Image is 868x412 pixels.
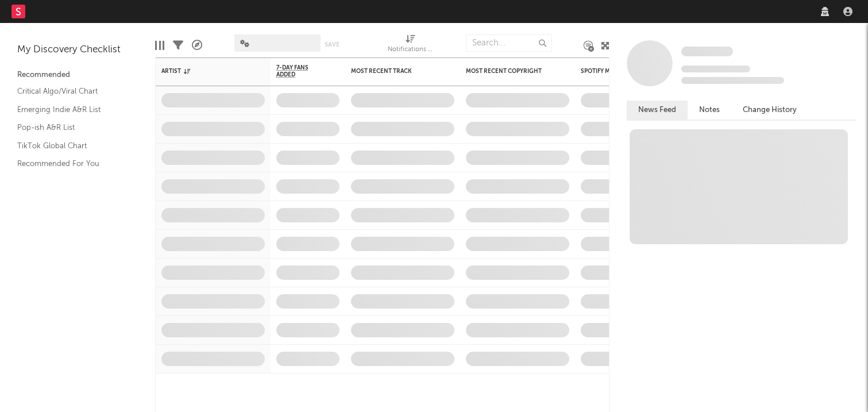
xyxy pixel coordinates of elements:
a: TikTok Global Chart [17,140,126,152]
a: Critical Algo/Viral Chart [17,85,126,98]
div: Notifications (Artist) [388,29,434,62]
span: Some Artist [681,47,733,56]
button: Save [325,41,340,48]
span: Tracking Since: [DATE] [681,66,750,72]
button: Change History [731,101,808,120]
button: News Feed [627,101,688,120]
span: 0 fans last week [681,77,784,84]
a: Recommended For You [17,157,126,170]
div: A&R Pipeline [192,29,202,62]
div: Filters [173,29,183,62]
div: Notifications (Artist) [388,43,434,57]
div: Edit Columns [155,29,164,62]
div: Artist [161,68,248,75]
a: Some Artist [681,46,733,57]
div: My Discovery Checklist [17,43,138,57]
a: Emerging Indie A&R List [17,103,126,116]
input: Search... [466,34,552,52]
div: Recommended [17,68,138,82]
div: Most Recent Track [351,68,437,75]
span: 7-Day Fans Added [276,64,322,78]
a: Pop-ish A&R List [17,121,126,134]
button: Notes [688,101,731,120]
div: Spotify Monthly Listeners [581,68,667,75]
div: Most Recent Copyright [466,68,552,75]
